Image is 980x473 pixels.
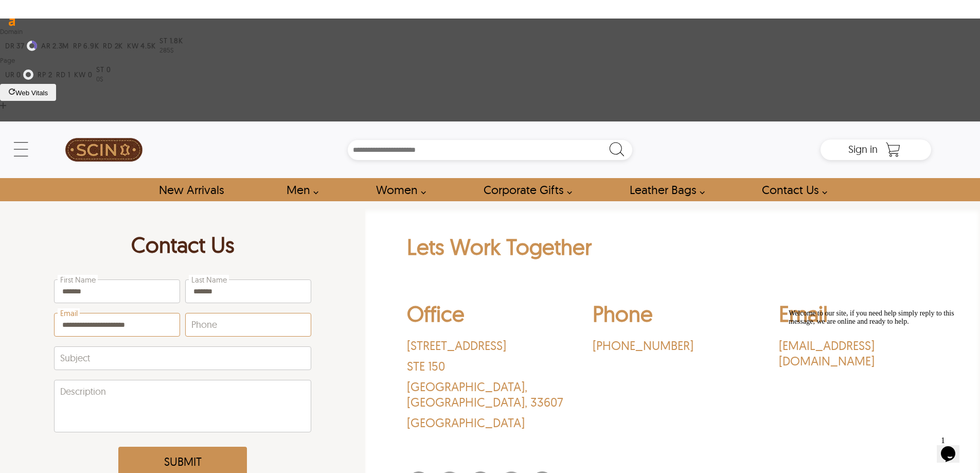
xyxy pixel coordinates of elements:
p: STE 150 [407,358,566,374]
span: Welcome to our site, if you need help simply reply to this message, we are online and ready to help. [4,4,170,20]
div: 0$ [96,74,111,84]
a: st1.8K [159,37,183,45]
span: 0 [106,65,111,74]
span: 2K [115,42,123,50]
a: Shop Women Leather Jackets [364,178,432,201]
iframe: chat widget [785,305,970,427]
span: 0 [16,71,21,79]
a: [EMAIL_ADDRESS][DOMAIN_NAME] [779,338,938,369]
a: rp2 [38,71,52,79]
span: 2.3M [52,42,69,50]
span: kw [127,42,138,50]
h2: Email [779,300,938,332]
h2: Office [407,300,566,332]
span: Web Vitals [15,89,48,97]
span: 37 [16,42,24,50]
span: kw [74,71,85,79]
a: dr37 [5,41,37,51]
a: kw4.5K [127,42,155,50]
span: 1.8K [170,37,183,45]
a: rd2K [103,42,123,50]
p: [STREET_ADDRESS] [407,338,566,353]
a: Sign in [848,146,878,154]
a: shop men's leather jackets [275,178,324,201]
span: 0 [88,71,93,79]
span: rd [56,71,65,79]
span: st [159,37,167,45]
span: 6.9K [83,42,99,50]
p: [GEOGRAPHIC_DATA] , [GEOGRAPHIC_DATA] , 33607 [407,379,566,410]
span: rp [73,42,81,50]
span: ar [41,42,50,50]
img: SCIN [65,127,142,173]
a: Shop Leather Bags [618,178,710,201]
a: st0 [96,65,111,74]
a: Shopping Cart [883,142,903,157]
div: Welcome to our site, if you need help simply reply to this message, we are online and ready to help. [4,4,189,21]
a: rp6.9K [73,42,99,50]
iframe: chat widget [937,432,970,463]
a: ‪[PHONE_NUMBER]‬ [593,338,752,353]
div: 285$ [159,45,183,55]
span: 4.5K [140,42,155,50]
a: kw0 [74,71,92,79]
a: ur0 [5,69,33,80]
h2: Lets Work Together [407,233,939,266]
h1: Contact Us [54,231,311,264]
a: Shop New Arrivals [147,178,235,201]
span: rp [38,71,46,79]
a: SCIN [49,127,159,173]
a: contact-us [750,178,833,201]
a: Shop Leather Corporate Gifts [472,178,578,201]
span: 2 [48,71,52,79]
a: rd1 [56,71,70,79]
h2: Phone [593,300,752,332]
span: dr [5,42,14,50]
span: Sign in [848,143,878,155]
span: ur [5,71,14,79]
a: ar2.3M [41,42,69,50]
span: st [96,65,104,74]
span: rd [103,42,112,50]
span: 1 [68,71,70,79]
p: [GEOGRAPHIC_DATA] [407,415,566,430]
